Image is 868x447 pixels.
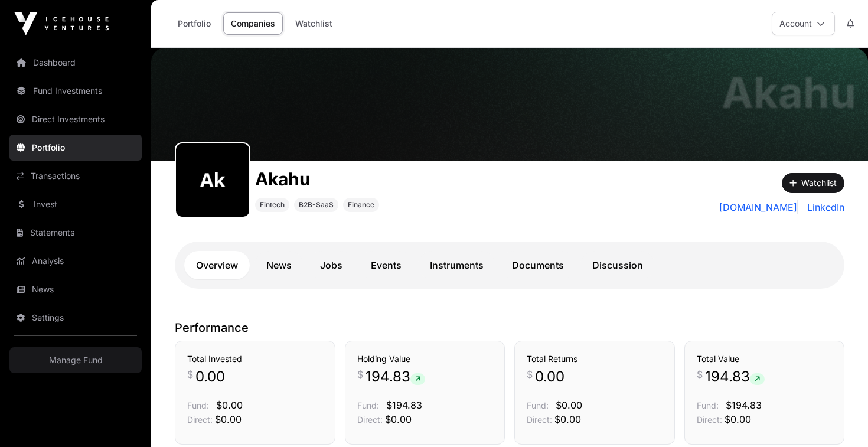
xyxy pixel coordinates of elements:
span: $194.83 [726,399,762,411]
span: $0.00 [725,413,751,425]
span: $ [697,367,703,381]
h1: Akahu [722,71,856,114]
a: News [9,276,142,302]
h1: Akahu [255,168,379,190]
a: Events [359,251,413,279]
a: Overview [184,251,250,279]
a: Documents [500,251,576,279]
span: $ [357,367,363,381]
span: Fund: [187,400,209,410]
p: Performance [175,319,844,336]
h3: Total Invested [187,353,323,365]
span: $0.00 [556,399,582,411]
span: Direct: [697,415,722,425]
a: Manage Fund [9,347,142,373]
h3: Total Returns [527,353,663,365]
span: $0.00 [215,413,242,425]
span: 0.00 [535,367,564,386]
a: Invest [9,191,142,217]
a: Companies [223,12,283,35]
img: Akahu [151,48,868,161]
a: Portfolio [170,12,218,35]
span: 194.83 [366,367,425,386]
a: Settings [9,305,142,331]
a: Analysis [9,248,142,274]
a: Watchlist [288,12,340,35]
button: Watchlist [782,173,844,193]
a: Portfolio [9,135,142,161]
h3: Holding Value [357,353,493,365]
span: 194.83 [705,367,765,386]
span: $0.00 [385,413,412,425]
span: Direct: [187,415,213,425]
span: Finance [348,200,374,210]
h3: Total Value [697,353,833,365]
a: Fund Investments [9,78,142,104]
span: $ [527,367,533,381]
a: News [254,251,304,279]
a: [DOMAIN_NAME] [719,200,798,214]
span: Fund: [357,400,379,410]
a: Statements [9,220,142,246]
span: 0.00 [195,367,225,386]
span: $194.83 [386,399,422,411]
span: Direct: [357,415,383,425]
nav: Tabs [184,251,835,279]
a: Instruments [418,251,495,279]
span: $0.00 [216,399,243,411]
a: Jobs [308,251,354,279]
span: Direct: [527,415,552,425]
button: Account [772,12,835,35]
span: Fund: [527,400,549,410]
img: akahu426.png [181,148,244,212]
span: Fund: [697,400,719,410]
a: Transactions [9,163,142,189]
span: $0.00 [554,413,581,425]
span: Fintech [260,200,285,210]
img: Icehouse Ventures Logo [14,12,109,35]
a: Discussion [580,251,655,279]
a: Direct Investments [9,106,142,132]
span: $ [187,367,193,381]
a: Dashboard [9,50,142,76]
iframe: Chat Widget [809,390,868,447]
a: LinkedIn [802,200,844,214]
span: B2B-SaaS [299,200,334,210]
